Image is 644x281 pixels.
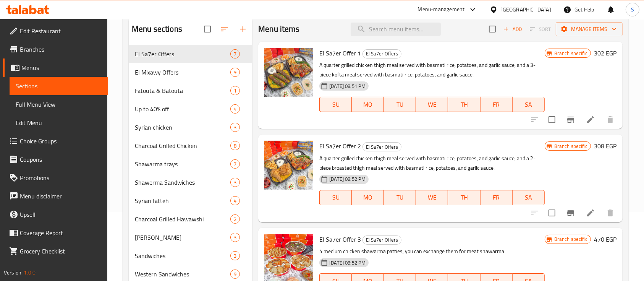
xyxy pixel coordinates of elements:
div: El Mixawy Offers9 [129,63,252,81]
span: Coverage Report [20,228,102,237]
span: SU [323,192,349,203]
span: MO [355,99,381,110]
span: Menu disclaimer [20,192,102,201]
a: Edit menu item [586,115,595,124]
span: FR [484,99,510,110]
span: FR [484,192,510,203]
span: TU [387,192,413,203]
img: El Sa7er Offer 1 [264,48,313,97]
div: Shawerma Sandwiches3 [129,173,252,192]
a: Grocery Checklist [3,242,108,260]
span: Branch specific [551,50,591,57]
button: delete [601,204,620,222]
button: FR [481,97,513,112]
span: Grocery Checklist [20,247,102,256]
span: Syrian fatteh [135,196,230,205]
span: 4 [231,106,239,113]
span: S [631,5,634,14]
h6: 470 EGP [594,234,616,245]
span: El Sa7er Offer 1 [319,47,361,59]
a: Edit menu item [586,208,595,218]
a: Branches [3,40,108,58]
div: items [230,178,240,187]
span: 1.0.0 [24,268,36,278]
a: Sections [10,77,108,95]
div: items [230,141,240,150]
span: TU [387,99,413,110]
span: Sections [16,81,102,91]
button: Add [500,23,525,35]
div: items [230,68,240,77]
span: Menus [21,63,102,72]
div: items [230,270,240,279]
span: [DATE] 08:52 PM [326,175,369,183]
span: Western Sandwiches [135,270,230,279]
div: Sandwiches3 [129,247,252,265]
span: [PERSON_NAME] [135,233,230,242]
span: 1 [231,87,239,94]
span: El Mixawy Offers [135,68,230,77]
span: TH [451,99,477,110]
span: El Sa7er Offers [135,49,230,58]
span: Syrian chicken [135,123,230,132]
button: Manage items [556,22,623,36]
div: items [230,251,240,260]
p: A quarter grilled chicken thigh meal served with basmati rice, potatoes, and garlic sauce, and a ... [319,60,544,80]
h6: 302 EGP [594,48,616,58]
span: Select section [484,21,500,37]
span: 7 [231,50,239,58]
div: items [230,86,240,95]
button: MO [352,97,384,112]
span: 3 [231,234,239,241]
div: items [230,123,240,132]
span: Upsell [20,210,102,219]
div: El Sa7er Offers [362,142,401,151]
span: Add [502,25,523,34]
span: Add item [500,23,525,35]
span: Charcoal Grilled Chicken [135,141,230,150]
div: Charcoal Grilled Hawawshi [135,214,230,224]
div: [GEOGRAPHIC_DATA] [501,5,551,14]
div: Abou Fares Maria Meals [135,233,230,242]
h2: Menu items [258,23,300,35]
span: Shawarma trays [135,159,230,169]
span: Up to 40% off [135,104,230,114]
button: Branch-specific-item [561,204,580,222]
span: 3 [231,124,239,131]
button: TU [384,190,416,205]
button: delete [601,110,620,129]
span: MO [355,192,381,203]
span: Version: [4,268,23,278]
button: MO [352,190,384,205]
span: Select to update [544,205,560,221]
div: Shawarma trays7 [129,155,252,173]
button: Branch-specific-item [561,110,580,129]
span: Branch specific [551,143,591,150]
button: SU [319,190,352,205]
a: Edit Restaurant [3,22,108,40]
span: TH [451,192,477,203]
span: Branch specific [551,236,591,243]
div: El Sa7er Offers [362,236,401,245]
span: Sandwiches [135,251,230,260]
span: [DATE] 08:52 PM [326,259,369,266]
span: Sort sections [215,20,234,38]
div: Syrian chicken3 [129,118,252,136]
a: Edit Menu [10,114,108,132]
span: Select section first [525,23,556,35]
span: Edit Menu [16,118,102,127]
span: SA [516,99,542,110]
span: 9 [231,271,239,278]
span: 3 [231,179,239,186]
a: Coverage Report [3,224,108,242]
h2: Menu sections [132,23,182,35]
span: El Sa7er Offers [363,49,401,58]
a: Menus [3,58,108,77]
div: Fatouta & Batouta1 [129,81,252,100]
span: Coupons [20,155,102,164]
div: [PERSON_NAME]3 [129,228,252,247]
